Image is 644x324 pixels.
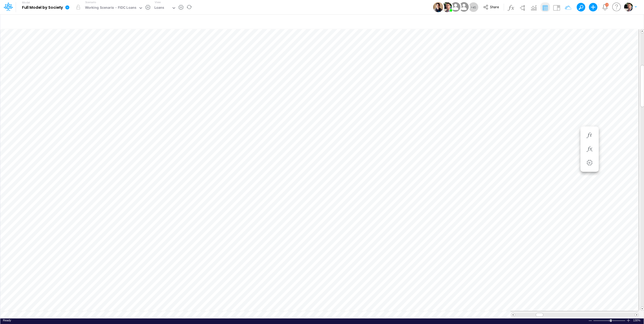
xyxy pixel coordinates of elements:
[5,17,529,28] input: Type a title here
[633,318,641,322] span: 130%
[602,4,608,10] a: Notifications
[606,3,608,6] div: 2 unread items
[593,318,626,322] div: Zoom
[633,318,641,322] div: Zoom level
[85,0,96,4] label: Scenario
[155,0,161,4] label: View
[22,5,63,10] b: Full Model by Society
[433,2,443,12] img: User Image Icon
[450,1,462,13] img: User Image Icon
[626,318,630,322] div: Zoom In
[3,319,11,322] span: Ready
[490,5,499,9] span: Share
[610,319,611,322] div: Zoom
[481,3,503,11] button: Share
[471,6,476,9] span: + 45
[154,5,164,11] div: Loans
[3,318,11,322] div: In Ready mode
[85,5,136,11] div: Working Scenario - FIDC Loans
[588,319,592,323] div: Zoom Out
[22,1,30,4] label: Model
[442,2,452,12] img: User Image Icon
[458,1,470,13] img: User Image Icon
